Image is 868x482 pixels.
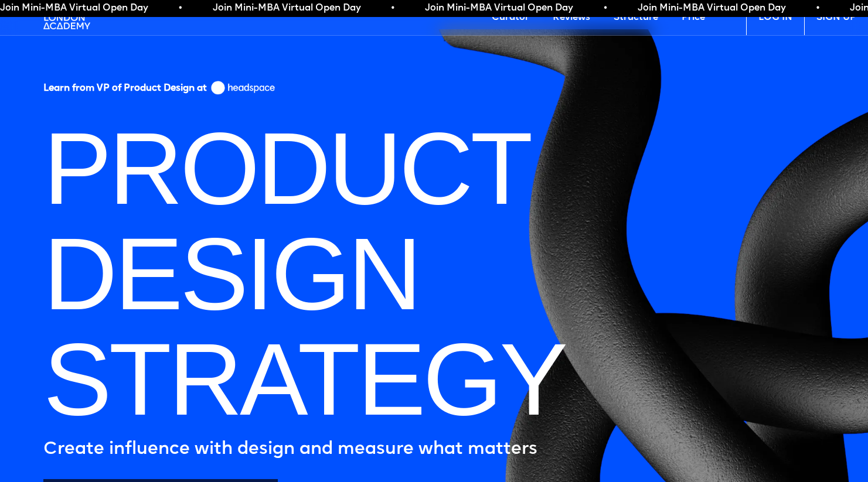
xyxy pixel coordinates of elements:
h1: STRATEGY [32,327,577,432]
h1: PRODUCT [32,116,542,221]
h5: Create influence with design and measure what matters [43,438,537,462]
h5: Learn from VP of Product Design at [43,83,207,98]
span: • [392,2,395,14]
span: • [816,2,820,14]
span: • [604,2,607,14]
span: • [179,2,182,14]
h1: DESIGN [32,221,431,327]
